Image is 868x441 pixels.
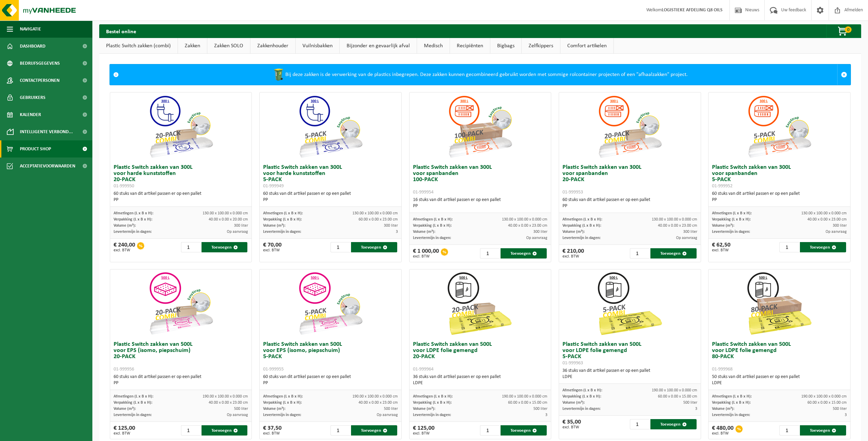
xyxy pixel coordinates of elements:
span: excl. BTW [263,431,282,436]
span: 3 [695,407,697,411]
span: Verpakking (L x B x H): [562,224,601,228]
h2: Bestel online [99,24,143,38]
span: Volume (m³): [263,224,285,228]
img: 01-999964 [446,269,514,338]
span: Volume (m³): [562,230,585,234]
span: 01-999955 [263,367,284,372]
span: 40.00 x 0.00 x 20.00 cm [209,217,248,222]
span: 60.00 x 0.00 x 15.00 cm [658,394,697,399]
span: 40.00 x 0.00 x 23.00 cm [359,401,398,405]
span: 130.00 x 100.00 x 0.000 cm [801,211,847,215]
span: 130.00 x 100.00 x 0.000 cm [203,211,248,215]
span: Navigatie [20,21,41,38]
div: 60 stuks van dit artikel passen er op een pallet [263,374,398,386]
img: 01-999949 [296,92,365,161]
span: Verpakking (L x B x H): [114,217,152,222]
span: 190.00 x 100.00 x 0.000 cm [352,394,398,399]
input: 1 [480,425,500,436]
h3: Plastic Switch zakken van 500L voor LDPE folie gemengd 20-PACK [413,341,548,372]
span: Volume (m³): [562,401,585,405]
div: € 62,50 [712,242,730,252]
button: Toevoegen [800,425,846,436]
span: excl. BTW [562,254,584,259]
span: Afmetingen (L x B x H): [562,217,602,222]
img: 01-999950 [147,92,215,161]
span: Verpakking (L x B x H): [712,217,751,222]
span: Volume (m³): [263,407,285,411]
span: 300 liter [683,230,697,234]
span: Verpakking (L x B x H): [114,401,152,405]
button: Toevoegen [351,242,397,252]
div: LDPE [413,380,548,386]
a: Comfort artikelen [560,38,613,54]
span: Verpakking (L x B x H): [263,401,302,405]
span: excl. BTW [712,248,730,252]
span: Levertermijn in dagen: [114,230,152,234]
span: 01-999953 [562,190,583,195]
img: 01-999956 [147,269,215,338]
span: Op aanvraag [826,230,847,234]
span: Kalender [20,106,41,123]
h3: Plastic Switch zakken van 300L voor harde kunststoffen 5-PACK [263,164,398,189]
span: Levertermijn in dagen: [712,413,750,417]
div: 60 stuks van dit artikel passen er op een pallet [263,191,398,203]
span: Afmetingen (L x B x H): [562,388,602,392]
span: Op aanvraag [227,230,248,234]
span: Product Shop [20,140,51,157]
span: Dashboard [20,38,46,55]
h3: Plastic Switch zakken van 500L voor LDPE folie gemengd 80-PACK [712,341,847,372]
a: Sluit melding [837,64,851,85]
a: Medisch [417,38,450,54]
img: WB-0240-HPE-GN-50.png [272,68,285,81]
span: 190.00 x 100.00 x 0.000 cm [502,394,547,399]
div: 16 stuks van dit artikel passen er op een pallet [413,197,548,209]
div: PP [114,197,248,203]
span: 300 liter [533,230,547,234]
div: PP [712,197,847,203]
span: 01-999950 [114,184,134,189]
img: 01-999954 [446,92,514,161]
span: 190.00 x 100.00 x 0.000 cm [801,394,847,399]
span: 40.00 x 0.00 x 23.00 cm [807,217,847,222]
span: excl. BTW [114,248,135,252]
div: PP [562,203,697,209]
img: 01-999953 [596,92,664,161]
input: 1 [331,242,350,252]
span: Afmetingen (L x B x H): [413,394,453,399]
div: Bij deze zakken is de verwerking van de plastics inbegrepen. Deze zakken kunnen gecombineerd gebr... [122,64,837,85]
button: 0 [826,24,860,38]
h3: Plastic Switch zakken van 300L voor harde kunststoffen 20-PACK [114,164,248,189]
span: Volume (m³): [712,407,734,411]
h3: Plastic Switch zakken van 500L voor EPS (isomo, piepschuim) 20-PACK [114,341,248,372]
span: Verpakking (L x B x H): [562,394,601,399]
div: 50 stuks van dit artikel passen er op een pallet [712,374,847,386]
span: Volume (m³): [114,407,136,411]
span: Volume (m³): [413,407,435,411]
span: 01-999968 [712,367,733,372]
span: Afmetingen (L x B x H): [413,217,453,222]
span: Afmetingen (L x B x H): [712,394,752,399]
input: 1 [331,425,350,436]
div: € 70,00 [263,242,282,252]
h3: Plastic Switch zakken van 500L voor LDPE folie gemengd 5-PACK [562,341,697,366]
div: 60 stuks van dit artikel passen er op een pallet [114,191,248,203]
input: 1 [779,242,799,252]
button: Toevoegen [650,419,697,429]
button: Toevoegen [501,425,547,436]
span: 130.00 x 100.00 x 0.000 cm [502,217,547,222]
div: € 35,00 [562,419,581,429]
span: 60.00 x 0.00 x 15.00 cm [508,401,547,405]
span: Levertermijn in dagen: [413,413,451,417]
strong: LOGISTIEKE AFDELING Q8 OILS [662,8,723,13]
h3: Plastic Switch zakken van 300L voor spanbanden 100-PACK [413,164,548,195]
span: excl. BTW [263,248,282,252]
span: 500 liter [683,401,697,405]
h3: Plastic Switch zakken van 300L voor spanbanden 5-PACK [712,164,847,189]
a: Vuilnisbakken [296,38,339,54]
input: 1 [480,248,500,259]
span: 500 liter [384,407,398,411]
div: 36 stuks van dit artikel passen er op een pallet [413,374,548,386]
input: 1 [181,425,201,436]
a: Zakken SOLO [207,38,250,54]
span: 01-999964 [413,367,433,372]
